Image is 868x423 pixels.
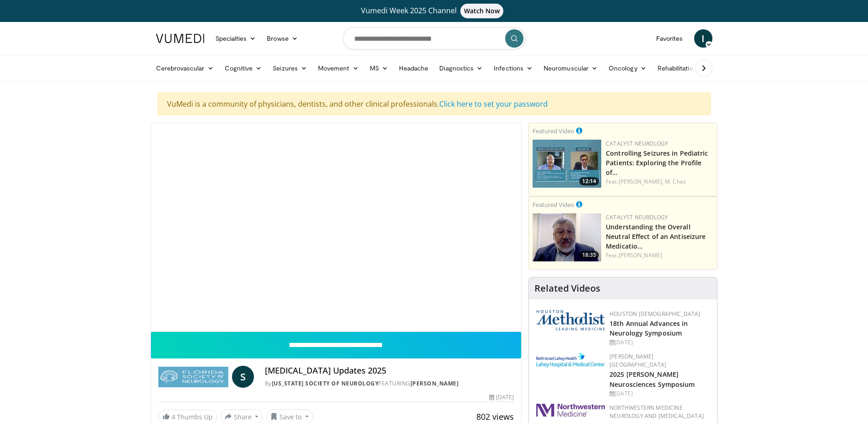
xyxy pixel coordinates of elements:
a: 18:35 [533,213,601,261]
video-js: Video Player [151,123,522,332]
img: 5e01731b-4d4e-47f8-b775-0c1d7f1e3c52.png.150x105_q85_crop-smart_upscale.jpg [533,140,601,188]
a: [PERSON_NAME] [619,251,662,259]
img: 5e4488cc-e109-4a4e-9fd9-73bb9237ee91.png.150x105_q85_autocrop_double_scale_upscale_version-0.2.png [536,310,605,331]
a: [US_STATE] Society of Neurology [272,380,379,387]
a: [PERSON_NAME] [410,380,459,387]
span: Watch Now [460,4,504,18]
a: [PERSON_NAME], [619,178,663,185]
a: Houston [DEMOGRAPHIC_DATA] [609,310,700,318]
a: Browse [261,29,303,48]
img: VuMedi Logo [156,34,205,43]
a: Catalyst Neurology [606,140,668,147]
a: Catalyst Neurology [606,213,668,221]
a: 18th Annual Advances in Neurology Symposium [609,319,688,337]
a: Controlling Seizures in Pediatric Patients: Exploring the Profile of… [606,149,708,177]
div: [DATE] [489,393,514,401]
input: Search topics, interventions [343,27,526,49]
a: 2025 [PERSON_NAME] Neurosciences Symposium [609,370,695,388]
a: Specialties [210,29,262,48]
h4: Related Videos [534,283,600,294]
a: Diagnostics [434,59,488,77]
span: 12:14 [579,177,599,185]
img: e7977282-282c-4444-820d-7cc2733560fd.jpg.150x105_q85_autocrop_double_scale_upscale_version-0.2.jpg [536,352,605,368]
div: [DATE] [609,390,710,398]
div: [DATE] [609,338,710,347]
a: Cognitive [219,59,268,77]
a: [PERSON_NAME][GEOGRAPHIC_DATA] [609,352,666,369]
a: Oncology [603,59,652,77]
a: Cerebrovascular [151,59,219,77]
a: Understanding the Overall Neutral Effect of an Antiseizure Medicatio… [606,222,706,250]
img: 2a462fb6-9365-492a-ac79-3166a6f924d8.png.150x105_q85_autocrop_double_scale_upscale_version-0.2.jpg [536,404,605,417]
div: Feat. [606,251,713,260]
a: Movement [313,59,364,77]
a: S [232,366,254,388]
a: MS [364,59,394,77]
a: 12:14 [533,140,601,188]
span: Vumedi Week 2025 Channel [361,5,507,16]
a: Vumedi Week 2025 ChannelWatch Now [157,4,711,18]
a: Seizures [267,59,313,77]
a: Northwestern Medicine Neurology and [MEDICAL_DATA] [609,404,704,420]
a: Rehabilitation [652,59,702,77]
div: Feat. [606,178,713,186]
a: Neuromuscular [538,59,603,77]
small: Featured Video [533,201,574,209]
div: VuMedi is a community of physicians, dentists, and other clinical professionals. [157,92,711,115]
a: M. Chez [665,178,686,185]
span: 18:35 [579,251,599,259]
span: 4 [172,412,175,421]
a: Click here to set your password [439,99,548,109]
h4: [MEDICAL_DATA] Updates 2025 [265,366,514,376]
div: By FEATURING [265,380,514,388]
a: Favorites [651,29,689,48]
a: Infections [488,59,538,77]
a: Headache [394,59,434,77]
img: Florida Society of Neurology [158,366,228,388]
span: 802 views [476,411,514,422]
img: 01bfc13d-03a0-4cb7-bbaa-2eb0a1ecb046.png.150x105_q85_crop-smart_upscale.jpg [533,213,601,261]
small: Featured Video [533,127,574,135]
a: I [694,29,712,48]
